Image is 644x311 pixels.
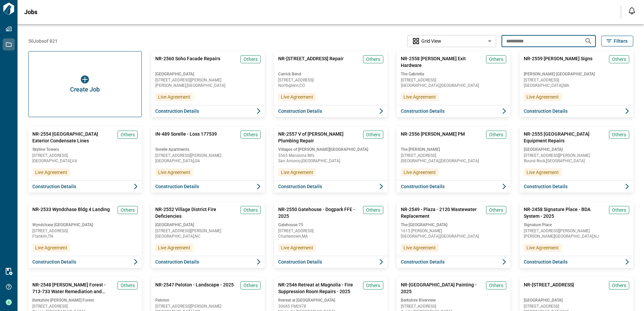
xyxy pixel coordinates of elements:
span: [GEOGRAPHIC_DATA] [155,222,261,228]
span: 5565 Mansions Blfs [278,153,384,158]
span: Filters [614,38,627,44]
span: Live Agreement [158,244,190,251]
button: Construction Details [151,105,265,117]
span: Others [244,207,258,213]
span: San Antonio , [GEOGRAPHIC_DATA] [278,159,384,163]
span: Construction Details [524,108,568,114]
span: [GEOGRAPHIC_DATA] , NC [155,234,261,238]
span: [STREET_ADDRESS][PERSON_NAME] [524,229,629,233]
button: Construction Details [397,105,510,117]
span: Peloton [155,298,261,303]
span: Others [366,207,380,213]
span: Grid View [421,38,441,44]
span: Construction Details [278,258,322,265]
span: IN-489 Sorelle - Loss 177539 [155,131,217,144]
span: [STREET_ADDRESS][PERSON_NAME] [155,304,261,308]
span: [GEOGRAPHIC_DATA] , [GEOGRAPHIC_DATA] [401,234,506,238]
span: Others [366,56,380,63]
button: Construction Details [274,180,388,193]
span: Live Agreement [158,94,190,100]
span: Live Agreement [158,169,190,176]
span: Construction Details [32,258,76,265]
span: [GEOGRAPHIC_DATA] , MA [524,83,629,88]
button: Construction Details [397,180,510,193]
span: [STREET_ADDRESS] [524,78,629,82]
span: [GEOGRAPHIC_DATA] , [GEOGRAPHIC_DATA] [401,159,506,163]
span: Gatehouse 75 [278,222,384,228]
button: Construction Details [520,180,633,193]
span: Signature Place [524,222,629,228]
span: Construction Details [32,183,76,190]
span: [STREET_ADDRESS] [32,229,138,233]
span: Others [612,131,626,138]
button: Filters [601,36,633,46]
span: NR-[STREET_ADDRESS] [524,281,574,295]
button: Construction Details [397,256,510,268]
span: Create Job [70,86,100,93]
span: [GEOGRAPHIC_DATA] , GA [155,159,261,163]
span: The [GEOGRAPHIC_DATA] [401,222,506,228]
span: Northglenn , CO [278,83,384,88]
span: NR-2547 Peloton - Landscape - 2025 [155,281,234,295]
button: Open notification feed [626,5,637,16]
span: Round Rock , [GEOGRAPHIC_DATA] [524,159,629,163]
span: [PERSON_NAME] [GEOGRAPHIC_DATA] [524,71,629,77]
button: Construction Details [151,180,265,193]
span: [STREET_ADDRESS] [524,304,629,308]
span: [STREET_ADDRESS] [401,153,506,158]
span: Carrick Bend [278,71,384,77]
span: Construction Details [524,183,568,190]
span: Wyndchase [GEOGRAPHIC_DATA] [32,222,138,228]
span: Sorelle Apartments [155,147,261,152]
span: NR-2550 Gatehouse - Dogpark FFE - 2025 [278,206,361,219]
span: Others [244,282,258,289]
span: Others [121,207,135,213]
span: Construction Details [401,108,445,114]
span: NR-2559 [PERSON_NAME] Signs [524,55,592,69]
span: Live Agreement [526,244,559,251]
span: Others [612,207,626,213]
img: icon button [81,75,89,83]
span: NR-2548 [PERSON_NAME] Forest - 713-733 Water Remediation and Restoration - 2025 [32,281,115,295]
span: Berkshire [PERSON_NAME] Forest [32,298,138,303]
span: Live Agreement [404,169,436,176]
span: Skyline Towers [32,147,138,152]
span: NR-2533 Wyndchase Bldg 4 Landing [32,206,110,219]
span: NR-[GEOGRAPHIC_DATA] Painting - 2025 [401,281,483,295]
button: Search jobs [582,34,595,48]
span: NR-2552 Village District Fire Deficiencies [155,206,238,219]
span: Others [121,282,135,289]
span: NR-2560 Soho Facade Repairs [155,55,220,69]
span: NR-[STREET_ADDRESS] Repair [278,55,344,69]
span: Live Agreement [526,94,559,100]
span: Villages of [PERSON_NAME][GEOGRAPHIC_DATA] [278,147,384,152]
span: [PERSON_NAME][GEOGRAPHIC_DATA] , NJ [524,234,629,238]
span: Others [244,56,258,63]
span: 30685 FM2978 [278,304,384,308]
span: Others [489,56,503,63]
span: Construction Details [155,183,199,190]
span: [STREET_ADDRESS] [32,153,138,158]
span: The [PERSON_NAME] [401,147,506,152]
span: Live Agreement [35,169,67,176]
span: [STREET_ADDRESS] [278,229,384,233]
span: Charlestown , MA [278,234,384,238]
button: Construction Details [274,256,388,268]
span: Retreat at [GEOGRAPHIC_DATA] [278,298,384,303]
span: NR-2555 [GEOGRAPHIC_DATA] Equipment Repairs [524,131,606,144]
span: Others [121,131,135,138]
span: Others [612,56,626,63]
span: [STREET_ADDRESS] [401,78,506,82]
span: Construction Details [401,183,445,190]
span: Live Agreement [281,244,313,251]
button: Construction Details [520,105,633,117]
span: Others [489,131,503,138]
span: Berkshire Riverview [401,298,506,303]
span: Construction Details [524,258,568,265]
span: Others [489,282,503,289]
span: Others [612,282,626,289]
span: [STREET_ADDRESS][PERSON_NAME] [155,153,261,158]
span: [STREET_ADDRESS][PERSON_NAME] [155,229,261,233]
span: NR-2557 V of [PERSON_NAME] Plumbing Repair [278,131,361,144]
span: NR-2556 [PERSON_NAME] PM [401,131,465,144]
